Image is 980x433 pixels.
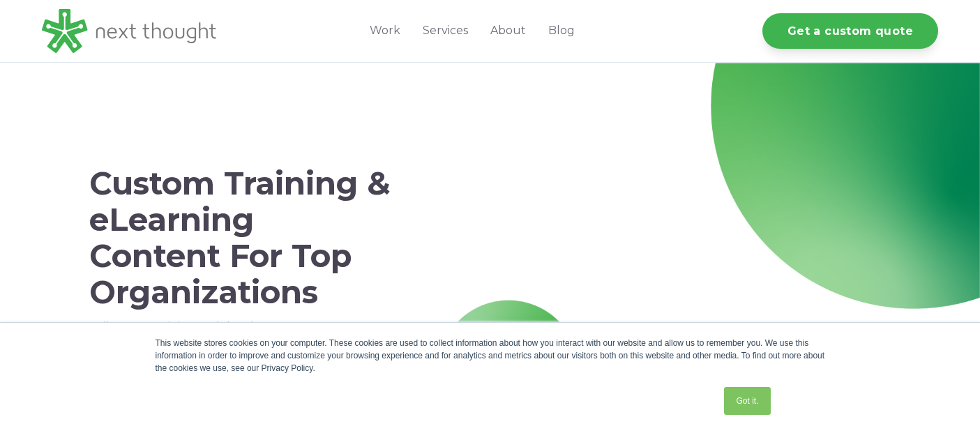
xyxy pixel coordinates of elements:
[89,165,391,310] h1: Custom Training & eLearning Content For Top Organizations
[42,9,216,53] img: LG - NextThought Logo
[724,387,770,415] a: Got it.
[762,13,938,49] a: Get a custom quote
[89,318,391,354] p: Tailor your training and development programs to equip and inspire your team.
[467,153,886,389] iframe: NextThought Reel
[156,337,825,374] div: This website stores cookies on your computer. These cookies are used to collect information about...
